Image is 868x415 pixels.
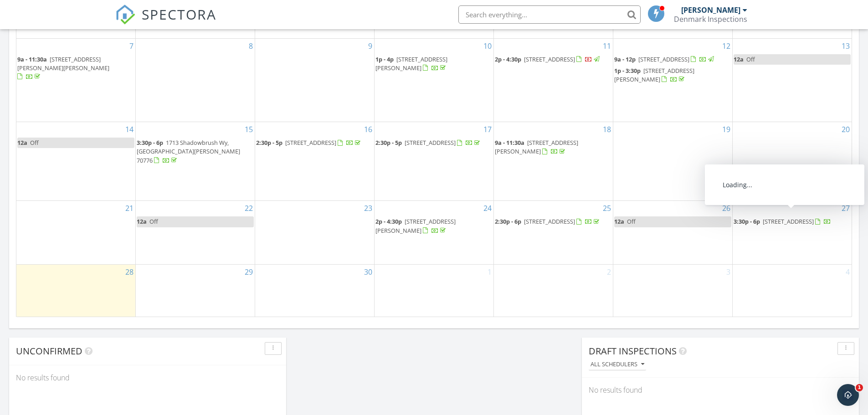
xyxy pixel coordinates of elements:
[638,55,689,63] span: [STREET_ADDRESS]
[362,265,374,279] a: Go to September 30, 2025
[375,54,493,74] a: 1p - 4p [STREET_ADDRESS][PERSON_NAME]
[614,55,636,63] span: 9a - 12p
[493,201,613,265] td: Go to September 25, 2025
[17,138,27,147] span: 12a
[123,122,135,137] a: Go to September 14, 2025
[375,122,494,201] td: Go to September 17, 2025
[495,217,601,225] a: 2:30p - 6p [STREET_ADDRESS]
[591,361,644,368] div: All schedulers
[137,138,254,166] a: 3:30p - 6p 1713 Shadowbrush Wy, [GEOGRAPHIC_DATA][PERSON_NAME] 70776
[137,217,147,225] span: 12a
[495,216,612,227] a: 2:30p - 6p [STREET_ADDRESS]
[255,122,375,201] td: Go to September 16, 2025
[405,138,456,147] span: [STREET_ADDRESS]
[856,384,863,391] span: 1
[375,265,494,317] td: Go to October 1, 2025
[613,265,732,317] td: Go to October 3, 2025
[375,138,482,147] a: 2:30p - 5p [STREET_ADDRESS]
[734,216,851,227] a: 3:30p - 6p [STREET_ADDRESS]
[493,38,613,122] td: Go to September 11, 2025
[614,217,624,225] span: 12a
[589,345,677,357] span: Draft Inspections
[256,138,282,147] span: 2:30p - 5p
[136,38,255,122] td: Go to September 8, 2025
[746,55,755,63] span: Off
[734,217,831,225] a: 3:30p - 6p [STREET_ADDRESS]
[837,384,859,406] iframe: Intercom live chat
[486,265,493,279] a: Go to October 1, 2025
[627,217,636,225] span: Off
[136,201,255,265] td: Go to September 22, 2025
[524,55,575,63] span: [STREET_ADDRESS]
[840,201,852,215] a: Go to September 27, 2025
[247,39,255,53] a: Go to September 8, 2025
[256,138,362,147] a: 2:30p - 5p [STREET_ADDRESS]
[614,54,731,65] a: 9a - 12p [STREET_ADDRESS]
[482,201,493,215] a: Go to September 24, 2025
[613,201,732,265] td: Go to September 26, 2025
[495,55,521,63] span: 2p - 4:30p
[137,138,163,147] span: 3:30p - 6p
[255,201,375,265] td: Go to September 23, 2025
[137,138,240,164] span: 1713 Shadowbrush Wy, [GEOGRAPHIC_DATA][PERSON_NAME] 70776
[614,67,694,83] a: 1p - 3:30p [STREET_ADDRESS][PERSON_NAME]
[732,122,852,201] td: Go to September 20, 2025
[614,67,641,75] span: 1p - 3:30p
[613,122,732,201] td: Go to September 19, 2025
[243,265,255,279] a: Go to September 29, 2025
[720,122,732,137] a: Go to September 19, 2025
[375,217,456,234] a: 2p - 4:30p [STREET_ADDRESS][PERSON_NAME]
[375,217,402,225] span: 2p - 4:30p
[720,39,732,53] a: Go to September 12, 2025
[844,265,852,279] a: Go to October 4, 2025
[495,138,524,147] span: 9a - 11:30a
[495,138,578,155] span: [STREET_ADDRESS][PERSON_NAME]
[732,38,852,122] td: Go to September 13, 2025
[732,201,852,265] td: Go to September 27, 2025
[16,38,136,122] td: Go to September 7, 2025
[142,5,216,24] span: SPECTORA
[734,217,760,225] span: 3:30p - 6p
[9,365,286,390] div: No results found
[30,138,39,147] span: Off
[601,201,613,215] a: Go to September 25, 2025
[495,54,612,65] a: 2p - 4:30p [STREET_ADDRESS]
[458,5,641,24] input: Search everything...
[17,55,47,63] span: 9a - 11:30a
[732,265,852,317] td: Go to October 4, 2025
[589,359,646,371] button: All schedulers
[375,216,493,236] a: 2p - 4:30p [STREET_ADDRESS][PERSON_NAME]
[375,55,447,72] a: 1p - 4p [STREET_ADDRESS][PERSON_NAME]
[495,138,612,157] a: 9a - 11:30a [STREET_ADDRESS][PERSON_NAME]
[256,138,373,149] a: 2:30p - 5p [STREET_ADDRESS]
[136,265,255,317] td: Go to September 29, 2025
[613,38,732,122] td: Go to September 12, 2025
[375,55,447,72] span: [STREET_ADDRESS][PERSON_NAME]
[605,265,613,279] a: Go to October 2, 2025
[482,39,493,53] a: Go to September 10, 2025
[16,201,136,265] td: Go to September 21, 2025
[17,54,134,83] a: 9a - 11:30a [STREET_ADDRESS][PERSON_NAME][PERSON_NAME]
[149,217,158,225] span: Off
[362,122,374,137] a: Go to September 16, 2025
[16,265,136,317] td: Go to September 28, 2025
[493,265,613,317] td: Go to October 2, 2025
[255,265,375,317] td: Go to September 30, 2025
[243,201,255,215] a: Go to September 22, 2025
[524,217,575,225] span: [STREET_ADDRESS]
[720,201,732,215] a: Go to September 26, 2025
[128,39,135,53] a: Go to September 7, 2025
[366,39,374,53] a: Go to September 9, 2025
[681,5,740,15] div: [PERSON_NAME]
[734,55,744,63] span: 12a
[614,67,694,83] span: [STREET_ADDRESS][PERSON_NAME]
[375,201,494,265] td: Go to September 24, 2025
[724,265,732,279] a: Go to October 3, 2025
[840,39,852,53] a: Go to September 13, 2025
[375,55,394,63] span: 1p - 4p
[16,345,82,357] span: Unconfirmed
[495,217,521,225] span: 2:30p - 6p
[601,39,613,53] a: Go to September 11, 2025
[493,122,613,201] td: Go to September 18, 2025
[840,122,852,137] a: Go to September 20, 2025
